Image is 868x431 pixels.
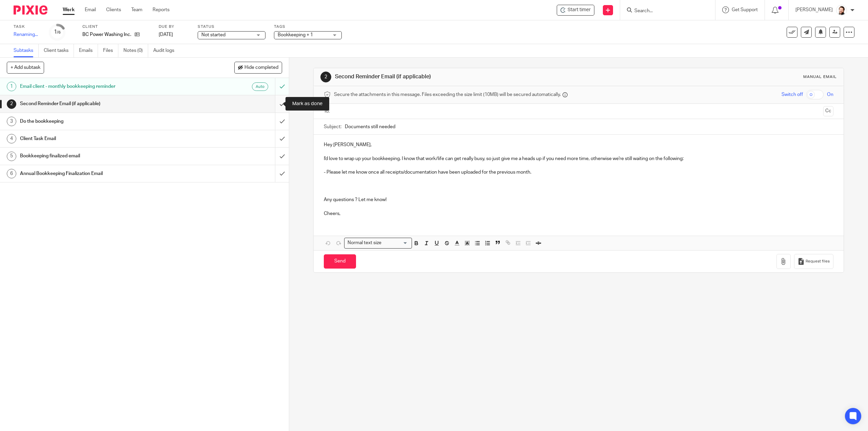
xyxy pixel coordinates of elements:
div: Bookkeeping - Monthly - July [14,31,41,38]
span: Secure the attachments in this message. Files exceeding the size limit (10MB) will be secured aut... [334,91,561,98]
button: Cc [823,106,833,116]
a: Subtasks [14,44,39,57]
label: Client [82,24,150,30]
button: + Add subtask [7,62,44,73]
span: [DATE] [159,32,173,37]
h1: Second Reminder Email (if applicable) [20,99,185,109]
div: Manual email [803,74,837,80]
a: Clients [106,6,121,13]
label: Task [14,24,41,30]
h1: Second Reminder Email (if applicable) [335,73,593,80]
a: Client tasks [44,44,74,57]
div: Search for option [344,238,412,248]
div: BC Power Washing Inc. - Bookkeeping - Monthly - July [557,5,594,16]
label: To: [324,108,331,115]
span: Start timer [568,6,591,14]
a: Emails [79,44,98,57]
p: BC Power Washing Inc. [82,31,131,38]
div: 2 [320,72,331,82]
span: Normal text size [346,239,383,247]
p: I'd love to wrap up your bookkeeping. I know that work/life can get really busy, so just give me ... [324,155,833,162]
span: Switch off [782,91,803,98]
input: Search [634,8,695,14]
p: Cheers, [324,203,833,217]
a: Work [63,6,75,13]
a: Audit logs [153,44,179,57]
a: Team [131,6,142,13]
a: Notes (0) [123,44,148,57]
div: 3 [7,117,16,126]
div: Auto [252,82,268,91]
span: On [827,91,833,98]
h1: Client Task Email [20,134,185,144]
button: Request files [794,254,833,269]
span: Renaming... [14,32,38,37]
p: Any questions ? Let me know! [324,196,833,203]
label: Subject: [324,123,341,130]
div: 4 [7,134,16,143]
a: Email [85,6,96,13]
label: Tags [274,24,342,30]
span: Not started [201,33,225,37]
input: Send [324,254,356,269]
label: Due by [159,24,189,30]
span: Request files [806,259,830,264]
a: Files [103,44,118,57]
input: Search for option [383,239,408,247]
img: Jayde%20Headshot.jpg [836,5,847,16]
h1: Do the bookkeeping [20,116,185,126]
span: Get Support [732,7,758,12]
div: 1 [7,82,16,91]
h1: Email client - monthly bookkeeping reminder [20,81,185,92]
span: Bookkeeping + 1 [278,33,313,37]
a: Reports [153,6,170,13]
div: 1 [54,28,61,36]
img: Pixie [14,5,47,15]
div: 2 [7,99,16,109]
div: 5 [7,152,16,161]
label: Status [198,24,265,30]
button: Hide completed [234,62,282,73]
p: [PERSON_NAME] [795,6,833,13]
span: Hide completed [244,65,278,71]
h1: Annual Bookkeeping Finalization Email [20,169,185,179]
h1: Bookkeeping finalized email [20,151,185,161]
small: /6 [57,31,61,34]
p: Hey [PERSON_NAME], [324,141,833,148]
p: - Please let me know once all receipts/documentation have been uploaded for the previous month. [324,169,833,176]
div: 6 [7,169,16,178]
